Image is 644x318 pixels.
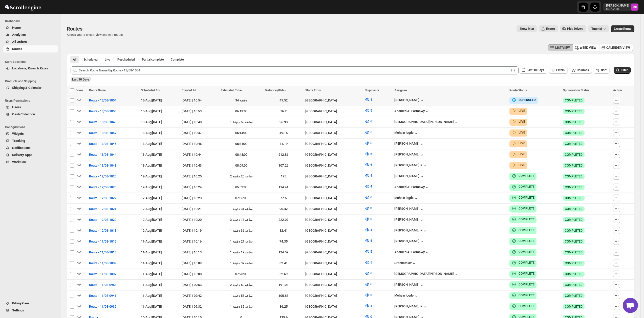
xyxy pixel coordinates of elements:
button: COMPLETE [511,249,534,254]
button: Route - 13/08-1043 [86,162,119,170]
span: 6 [370,217,372,221]
span: Complete [171,58,184,62]
b: SCHEDULED [519,98,536,102]
span: Route - 11/08-0932 [89,304,116,309]
b: COMPLETE [519,207,534,210]
div: [DATE] | 10:53 [182,109,218,114]
div: 06:19:00 [221,109,262,114]
button: LIVE [511,119,525,124]
span: 6 [370,119,372,123]
button: CALENDER VIEW [599,44,633,51]
button: Route - 12/08-1018 [86,227,119,235]
span: 6 [370,163,372,167]
span: Tutorial [591,27,602,31]
b: COMPLETE [519,272,534,275]
span: Route - 12/08-1025 [89,174,116,179]
div: 34 دقيقة [221,98,262,103]
span: Route - 13/08-1048 [89,120,116,125]
div: Ahamed Al-Farmawy [394,250,430,255]
button: Route - 13/08-1053 [86,107,119,115]
div: 06:31:00 [221,141,262,146]
div: [DATE] | 10:46 [182,141,218,146]
span: Scheduled [83,58,98,62]
button: Route - 12/08-1023 [86,183,119,191]
span: WorkFlow [12,160,27,164]
span: 4 [370,174,372,177]
span: Mostafa Khalifa [631,4,638,11]
span: Hide Drivers [567,27,583,31]
b: COMPLETE [519,294,534,297]
button: COMPLETE [511,195,534,200]
button: COMPLETE [511,184,534,189]
div: [DATE] | 10:48 [182,120,218,125]
div: [GEOGRAPHIC_DATA] [305,109,362,114]
span: Optimization Status [563,89,589,92]
span: 4 [370,304,372,308]
span: 13-Aug | [DATE] [141,153,162,156]
span: Rescheduled [117,58,135,62]
div: [GEOGRAPHIC_DATA] [305,98,362,103]
span: Created At [182,89,196,92]
span: 5 [370,260,372,264]
span: 5 [370,239,372,243]
button: [PERSON_NAME] [394,207,424,212]
span: Filter [621,68,628,72]
span: Route - 12/08-1022 [89,196,116,201]
p: [PERSON_NAME] [606,4,629,8]
span: Shipments [365,89,379,92]
span: Shipping & Calendar [12,86,41,90]
div: 71.19 [265,141,302,146]
span: 4 [370,184,372,188]
span: Routes [67,26,82,32]
span: Route - 12/08-1020 [89,217,116,222]
span: Partial complete [142,58,164,62]
b: LIVE [519,109,525,113]
button: 4 [362,182,375,191]
button: 3 [362,204,375,212]
span: Delivery Apps [12,153,32,157]
span: Route - 13/08-1054 [89,98,116,103]
span: 13-Aug | [DATE] [141,164,162,167]
button: [PERSON_NAME] [394,218,424,223]
b: COMPLETE [519,174,534,178]
button: Shipping & Calendar [3,84,58,91]
button: Route - 12/08-1020 [86,216,119,224]
div: [DEMOGRAPHIC_DATA][PERSON_NAME] [394,120,459,125]
button: Home [3,24,58,31]
button: Widgets [3,130,58,137]
span: Starts From [305,89,321,92]
span: Route - 11/08-1007 [89,272,116,277]
button: [PERSON_NAME].K [394,228,427,233]
button: 5 [362,258,375,267]
span: 13-Aug | [DATE] [141,120,162,124]
button: 1 [362,96,375,104]
span: Estimated Time [221,89,242,92]
span: Route - 13/08-1047 [89,130,116,136]
button: Sort [594,67,610,74]
button: LIVE [511,108,525,113]
b: COMPLETE [519,185,534,189]
button: 4 [362,172,375,180]
span: Route - 11/08-1016 [89,239,116,244]
span: Store Locations [5,60,58,64]
button: WEEK VIEW [573,44,599,51]
div: [PERSON_NAME] [394,174,424,179]
img: ScrollEngine [4,1,42,13]
div: [PERSON_NAME] [394,98,424,103]
div: 1 ساعة 59 دقيقة [221,120,262,125]
span: Last 30 Days [72,78,89,81]
button: Analytics [3,31,58,38]
button: LIVE [511,163,525,168]
button: COMPLETE [511,271,534,276]
a: دردشة مفتوحة [623,298,638,313]
div: 49.16 [265,130,302,136]
button: [PERSON_NAME] [394,152,424,157]
button: Mohsin logde [394,131,419,136]
div: [DATE] | 10:44 [182,152,218,157]
span: 5 [370,109,372,112]
button: 6 [362,291,375,299]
